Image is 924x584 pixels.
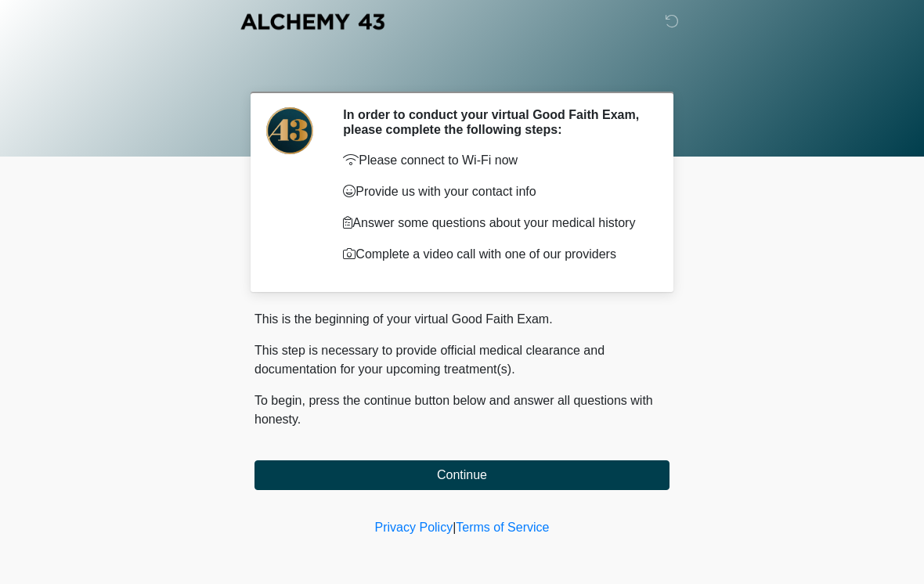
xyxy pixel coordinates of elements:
[343,245,646,264] p: Complete a video call with one of our providers
[375,521,453,534] a: Privacy Policy
[243,56,681,85] h1: ‎ ‎ ‎ ‎
[453,521,456,534] a: |
[343,214,646,233] p: Answer some questions about your medical history
[254,460,670,490] button: Continue
[343,151,646,170] p: Please connect to Wi-Fi now
[266,107,313,154] img: Agent Avatar
[343,182,646,201] p: Provide us with your contact info
[239,12,386,31] img: Alchemy 43 Logo
[343,107,646,137] h2: In order to conduct your virtual Good Faith Exam, please complete the following steps:
[254,391,670,429] p: To begin, press the continue button below and answer all questions with honesty.
[456,521,549,534] a: Terms of Service
[254,341,670,379] p: This step is necessary to provide official medical clearance and documentation for your upcoming ...
[254,310,670,329] p: This is the beginning of your virtual Good Faith Exam.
